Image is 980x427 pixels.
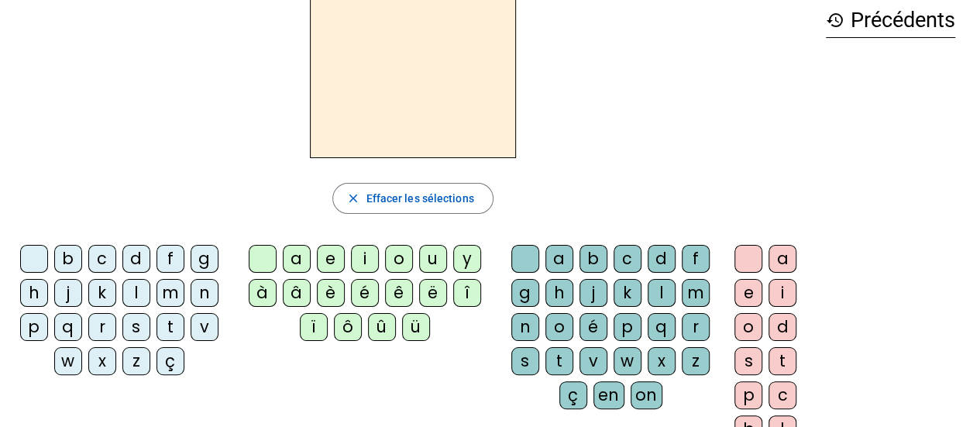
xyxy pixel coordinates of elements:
[648,279,676,307] div: l
[769,347,796,375] div: t
[88,347,116,375] div: x
[511,313,539,341] div: n
[385,279,413,307] div: ê
[317,245,345,273] div: e
[593,381,624,409] div: en
[682,347,710,375] div: z
[419,245,447,273] div: u
[579,347,607,375] div: v
[769,381,796,409] div: c
[545,279,573,307] div: h
[402,313,430,341] div: ü
[419,279,447,307] div: ë
[631,381,662,409] div: on
[283,245,311,273] div: a
[682,245,710,273] div: f
[122,279,150,307] div: l
[682,313,710,341] div: r
[734,347,762,375] div: s
[332,183,493,214] button: Effacer les sélections
[559,381,587,409] div: ç
[249,279,277,307] div: à
[156,245,184,273] div: f
[545,245,573,273] div: a
[20,279,48,307] div: h
[769,279,796,307] div: i
[54,279,82,307] div: j
[453,279,481,307] div: î
[317,279,345,307] div: è
[122,245,150,273] div: d
[682,279,710,307] div: m
[511,279,539,307] div: g
[734,313,762,341] div: o
[156,313,184,341] div: t
[614,245,641,273] div: c
[54,313,82,341] div: q
[579,313,607,341] div: é
[54,347,82,375] div: w
[122,313,150,341] div: s
[769,313,796,341] div: d
[769,245,796,273] div: a
[334,313,362,341] div: ô
[511,347,539,375] div: s
[88,313,116,341] div: r
[614,313,641,341] div: p
[351,245,379,273] div: i
[156,347,184,375] div: ç
[88,279,116,307] div: k
[54,245,82,273] div: b
[20,313,48,341] div: p
[191,245,218,273] div: g
[88,245,116,273] div: c
[648,347,676,375] div: x
[648,245,676,273] div: d
[283,279,311,307] div: â
[579,245,607,273] div: b
[366,189,473,208] span: Effacer les sélections
[826,11,844,29] mat-icon: history
[734,279,762,307] div: e
[156,279,184,307] div: m
[545,347,573,375] div: t
[734,381,762,409] div: p
[300,313,328,341] div: ï
[191,279,218,307] div: n
[614,279,641,307] div: k
[385,245,413,273] div: o
[826,3,955,38] h3: Précédents
[614,347,641,375] div: w
[351,279,379,307] div: é
[579,279,607,307] div: j
[346,191,359,205] mat-icon: close
[453,245,481,273] div: y
[191,313,218,341] div: v
[122,347,150,375] div: z
[648,313,676,341] div: q
[368,313,396,341] div: û
[545,313,573,341] div: o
